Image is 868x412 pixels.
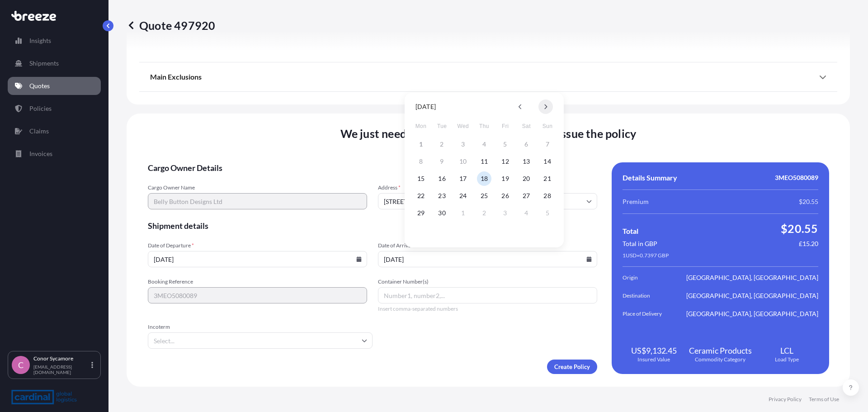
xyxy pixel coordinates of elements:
[686,273,818,282] span: [GEOGRAPHIC_DATA], [GEOGRAPHIC_DATA]
[434,117,450,135] span: Tuesday
[378,278,597,285] span: Container Number(s)
[623,239,657,248] span: Total in GBP
[148,162,597,173] span: Cargo Owner Details
[29,127,49,136] p: Claims
[519,206,533,220] button: 4
[378,193,597,209] input: Cargo owner address
[148,323,373,331] span: Incoterm
[8,77,101,95] a: Quotes
[413,117,429,135] span: Monday
[623,309,673,318] span: Place of Delivery
[498,171,513,186] button: 19
[148,278,367,285] span: Booking Reference
[150,66,826,88] div: Main Exclusions
[477,189,491,203] button: 25
[8,122,101,140] a: Claims
[775,356,799,363] span: Load Type
[769,396,802,403] a: Privacy Policy
[456,206,470,220] button: 1
[477,154,491,169] button: 11
[775,173,818,182] span: 3MEO5080089
[477,171,491,186] button: 18
[498,206,513,220] button: 3
[623,291,673,300] span: Destination
[378,287,597,303] input: Number1, number2,...
[148,332,373,349] input: Select...
[689,345,752,356] span: Ceramic Products
[148,220,597,231] span: Shipment details
[8,99,101,118] a: Policies
[456,171,470,186] button: 17
[29,104,52,113] p: Policies
[29,36,51,45] p: Insights
[519,171,533,186] button: 20
[554,362,590,371] p: Create Policy
[781,221,818,236] span: $20.55
[8,145,101,163] a: Invoices
[456,189,470,203] button: 24
[435,189,449,203] button: 23
[799,197,818,206] span: $20.55
[540,206,555,220] button: 5
[623,197,649,206] span: Premium
[148,242,367,249] span: Date of Departure
[29,81,50,90] p: Quotes
[378,251,597,267] input: dd/mm/yyyy
[518,117,534,135] span: Saturday
[33,355,90,362] p: Conor Sycamore
[33,364,90,375] p: [EMAIL_ADDRESS][DOMAIN_NAME]
[637,356,670,363] span: Insured Value
[695,356,745,363] span: Commodity Category
[623,173,677,182] span: Details Summary
[780,345,793,356] span: LCL
[127,18,215,33] p: Quote 497920
[623,252,669,259] span: 1 USD = 0.7397 GBP
[414,171,428,186] button: 15
[686,291,818,300] span: [GEOGRAPHIC_DATA], [GEOGRAPHIC_DATA]
[497,117,514,135] span: Friday
[435,206,449,220] button: 30
[476,117,492,135] span: Thursday
[414,206,428,220] button: 29
[148,184,367,191] span: Cargo Owner Name
[150,72,202,81] span: Main Exclusions
[477,206,491,220] button: 2
[378,242,597,249] span: Date of Arrival
[540,154,555,169] button: 14
[414,189,428,203] button: 22
[415,101,436,112] div: [DATE]
[148,251,367,267] input: dd/mm/yyyy
[519,154,533,169] button: 13
[378,184,597,191] span: Address
[148,287,367,303] input: Your internal reference
[29,149,52,158] p: Invoices
[29,59,59,68] p: Shipments
[809,396,839,403] a: Terms of Use
[540,171,555,186] button: 21
[340,126,637,141] span: We just need a few more details before we issue the policy
[8,54,101,72] a: Shipments
[18,360,24,369] span: C
[631,345,677,356] span: US$9,132.45
[623,273,673,282] span: Origin
[8,32,101,50] a: Insights
[539,117,556,135] span: Sunday
[455,117,471,135] span: Wednesday
[799,239,818,248] span: £15.20
[547,360,597,374] button: Create Policy
[498,154,513,169] button: 12
[540,189,555,203] button: 28
[498,189,513,203] button: 26
[519,189,533,203] button: 27
[11,390,77,404] img: organization-logo
[686,309,818,318] span: [GEOGRAPHIC_DATA], [GEOGRAPHIC_DATA]
[623,227,638,236] span: Total
[378,305,597,313] span: Insert comma-separated numbers
[435,171,449,186] button: 16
